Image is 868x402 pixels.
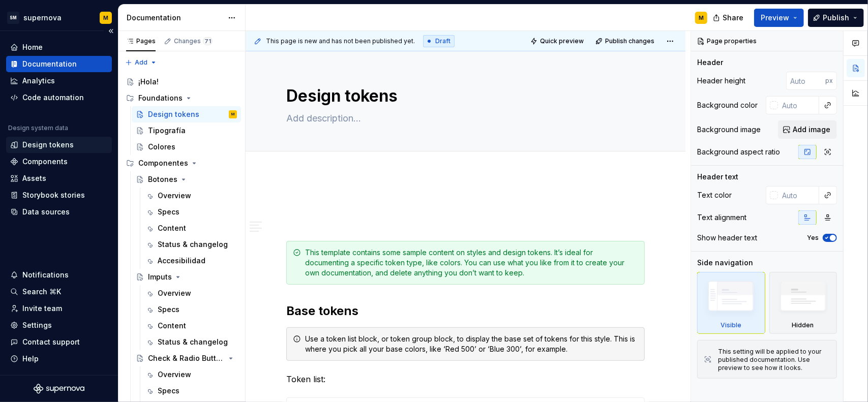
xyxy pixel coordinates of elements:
[203,37,213,45] span: 71
[158,337,228,347] div: Status & changelog
[6,89,112,106] a: Code automation
[6,351,112,367] button: Help
[6,137,112,153] a: Design tokens
[718,348,830,372] div: This setting will be applied to your published documentation. Use preview to see how it looks.
[305,248,638,278] div: This template contains some sample content on styles and design tokens. It’s ideal for documentin...
[103,14,108,22] div: M
[697,172,738,182] div: Header text
[22,157,68,167] div: Components
[22,337,80,347] div: Contact support
[158,304,179,315] div: Specs
[158,239,228,250] div: Status & changelog
[266,37,415,45] span: This page is new and has not been published yet.
[231,109,234,119] div: M
[174,37,213,45] div: Changes
[158,321,186,331] div: Content
[132,171,241,188] a: Botones
[122,74,241,90] a: ¡Hola!
[697,100,758,110] div: Background color
[807,234,819,242] label: Yes
[823,13,849,23] span: Publish
[721,321,741,329] div: Visible
[148,353,225,363] div: Check & Radio Buttons
[22,42,43,52] div: Home
[592,34,659,48] button: Publish changes
[22,320,52,330] div: Settings
[22,76,55,86] div: Analytics
[697,190,732,200] div: Text color
[22,303,62,314] div: Invite team
[148,126,186,136] div: Tipografía
[141,188,241,204] a: Overview
[132,122,241,139] a: Tipografía
[141,285,241,301] a: Overview
[697,76,745,86] div: Header height
[148,272,172,282] div: Imputs
[6,334,112,350] button: Contact support
[141,334,241,350] a: Status & changelog
[605,37,654,45] span: Publish changes
[808,9,864,27] button: Publish
[6,267,112,283] button: Notifications
[6,317,112,333] a: Settings
[792,321,814,329] div: Hidden
[284,84,643,108] textarea: Design tokens
[132,269,241,285] a: Imputs
[697,233,757,243] div: Show header text
[22,173,46,183] div: Assets
[141,383,241,399] a: Specs
[540,37,584,45] span: Quick preview
[141,366,241,383] a: Overview
[6,170,112,187] a: Assets
[6,284,112,300] button: Search ⌘K
[22,207,70,217] div: Data sources
[825,77,833,85] p: px
[6,153,112,170] a: Components
[527,34,588,48] button: Quick preview
[286,303,645,319] h2: Base tokens
[6,56,112,72] a: Documentation
[23,13,62,23] div: supernova
[138,93,183,103] div: Foundations
[6,187,112,203] a: Storybook stories
[141,301,241,318] a: Specs
[754,9,804,27] button: Preview
[22,59,77,69] div: Documentation
[761,13,789,23] span: Preview
[6,73,112,89] a: Analytics
[132,350,241,366] a: Check & Radio Buttons
[699,14,704,22] div: M
[132,106,241,122] a: Design tokensM
[22,354,39,364] div: Help
[132,139,241,155] a: Colores
[778,120,837,139] button: Add image
[158,288,191,298] div: Overview
[104,24,118,38] button: Collapse sidebar
[697,212,746,223] div: Text alignment
[286,373,645,385] p: Token list:
[148,174,177,184] div: Botones
[122,90,241,106] div: Foundations
[158,386,179,396] div: Specs
[22,140,74,150] div: Design tokens
[141,220,241,236] a: Content
[769,272,837,334] div: Hidden
[697,272,765,334] div: Visible
[697,147,780,157] div: Background aspect ratio
[158,256,205,266] div: Accesibilidad
[22,270,69,280] div: Notifications
[793,125,830,135] span: Add image
[141,253,241,269] a: Accesibilidad
[141,318,241,334] a: Content
[435,37,451,45] span: Draft
[158,207,179,217] div: Specs
[305,334,638,354] div: Use a token list block, or token group block, to display the base set of tokens for this style. T...
[778,186,819,204] input: Auto
[6,39,112,55] a: Home
[786,72,825,90] input: Auto
[138,158,188,168] div: Componentes
[697,125,761,135] div: Background image
[723,13,743,23] span: Share
[138,77,159,87] div: ¡Hola!
[141,204,241,220] a: Specs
